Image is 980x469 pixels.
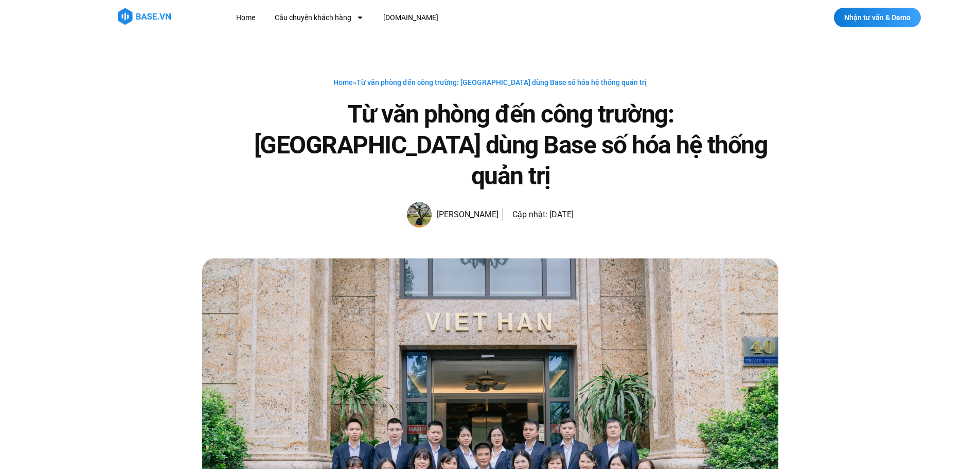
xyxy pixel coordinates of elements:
a: Home [333,78,353,86]
time: [DATE] [549,210,574,219]
a: [DOMAIN_NAME] [376,8,446,27]
span: [PERSON_NAME] [432,207,498,222]
span: Từ văn phòng đến công trường: [GEOGRAPHIC_DATA] dùng Base số hóa hệ thống quản trị [357,78,647,86]
nav: Menu [228,8,627,27]
img: Picture of Đoàn Đức [407,202,432,228]
a: Picture of Đoàn Đức [PERSON_NAME] [407,202,498,228]
a: Home [228,8,263,27]
a: Câu chuyện khách hàng [267,8,371,27]
span: Cập nhật: [512,210,547,219]
span: Nhận tư vấn & Demo [844,14,911,21]
span: » [333,78,647,86]
a: Nhận tư vấn & Demo [834,8,921,27]
h1: Từ văn phòng đến công trường: [GEOGRAPHIC_DATA] dùng Base số hóa hệ thống quản trị [243,99,778,192]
